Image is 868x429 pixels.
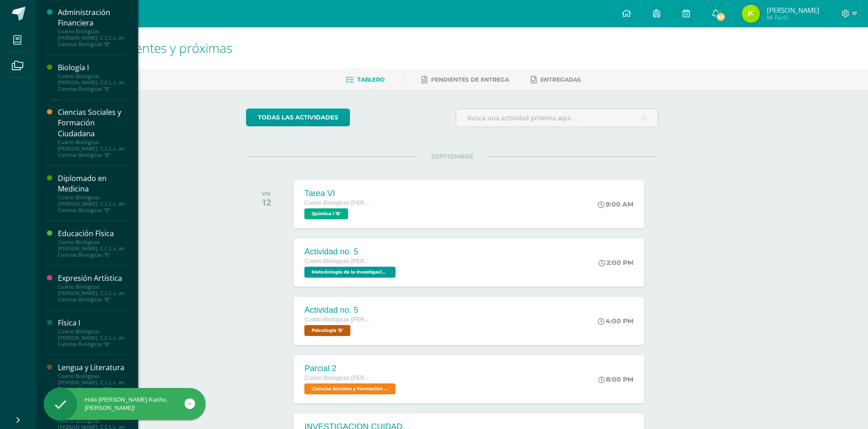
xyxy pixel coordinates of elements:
div: Cuarto Biológicas [PERSON_NAME]. C.C.L.L. en Ciencias Biológicas "B" [58,328,127,347]
div: Cuarto Biológicas [PERSON_NAME]. C.C.L.L. en Ciencias Biológicas "B" [58,239,127,258]
input: Busca una actividad próxima aquí... [456,109,658,127]
a: Física ICuarto Biológicas [PERSON_NAME]. C.C.L.L. en Ciencias Biológicas "B" [58,318,127,347]
div: Actividad no. 5 [304,305,373,315]
a: Tablero [346,72,385,87]
div: Biología I [58,62,127,73]
div: 4:00 PM [598,317,633,325]
div: Parcial 2 [304,364,398,373]
span: Cuarto Biológicas [PERSON_NAME]. C.C.L.L. en Ciencias Biológicas [304,200,373,206]
span: Ciencias Sociales y Formación Ciudadana 'B' [304,383,395,394]
div: Cuarto Biológicas [PERSON_NAME]. C.C.L.L. en Ciencias Biológicas "B" [58,28,127,47]
div: Hola [PERSON_NAME] Kariño, [PERSON_NAME]! [44,396,205,412]
a: Diplomado en MedicinaCuarto Biológicas [PERSON_NAME]. C.C.L.L. en Ciencias Biológicas "B" [58,173,127,213]
a: Entregadas [531,72,581,87]
a: Administración FinancieraCuarto Biológicas [PERSON_NAME]. C.C.L.L. en Ciencias Biológicas "B" [58,7,127,47]
span: Cuarto Biológicas [PERSON_NAME]. C.C.L.L. en Ciencias Biológicas [304,316,373,323]
a: Educación FísicaCuarto Biológicas [PERSON_NAME]. C.C.L.L. en Ciencias Biológicas "B" [58,228,127,258]
a: Expresión ArtísticaCuarto Biológicas [PERSON_NAME]. C.C.L.L. en Ciencias Biológicas "B" [58,273,127,303]
div: 12 [262,197,271,208]
div: Lengua y Literatura [58,362,127,373]
span: Entregadas [540,76,581,83]
a: Lengua y LiteraturaCuarto Biológicas [PERSON_NAME]. C.C.L.L. en Ciencias Biológicas "B" [58,362,127,392]
div: Administración Financiera [58,7,127,28]
div: Educación Física [58,228,127,239]
span: Cuarto Biológicas [PERSON_NAME]. C.C.L.L. en Ciencias Biológicas [304,375,373,381]
div: Cuarto Biológicas [PERSON_NAME]. C.C.L.L. en Ciencias Biológicas "B" [58,73,127,92]
div: VIE [262,191,271,197]
div: 8:00 PM [598,375,633,383]
a: Biología ICuarto Biológicas [PERSON_NAME]. C.C.L.L. en Ciencias Biológicas "B" [58,62,127,92]
span: Cuarto Biológicas [PERSON_NAME]. C.C.L.L. en Ciencias Biológicas [304,258,373,264]
a: todas las Actividades [246,109,350,126]
div: Cuarto Biológicas [PERSON_NAME]. C.C.L.L. en Ciencias Biológicas "B" [58,139,127,158]
span: Mi Perfil [767,14,819,21]
span: 88 [716,12,726,22]
span: Pendientes de entrega [431,76,509,83]
div: Actividad no. 5 [304,247,398,257]
span: [PERSON_NAME] [767,5,819,15]
div: Tarea VI [304,189,373,198]
span: Tablero [357,76,385,83]
a: Ciencias Sociales y Formación CiudadanaCuarto Biológicas [PERSON_NAME]. C.C.L.L. en Ciencias Biol... [58,107,127,158]
div: Ciencias Sociales y Formación Ciudadana [58,107,127,139]
div: Física I [58,318,127,328]
span: SEPTIEMBRE [416,152,488,160]
div: Cuarto Biológicas [PERSON_NAME]. C.C.L.L. en Ciencias Biológicas "B" [58,194,127,213]
img: 9e1c43769dbf3d8ac10c50f7e31f75ba.png [742,5,760,23]
span: Psicología 'B' [304,325,350,336]
div: Expresión Artística [58,273,127,284]
div: 9:00 AM [598,200,633,208]
div: 2:00 PM [599,258,633,267]
div: Cuarto Biológicas [PERSON_NAME]. C.C.L.L. en Ciencias Biológicas "B" [58,284,127,303]
div: Diplomado en Medicina [58,173,127,194]
span: Química I 'B' [304,208,348,219]
span: Metodología de la Investigación 'B' [304,267,395,278]
a: Pendientes de entrega [421,72,509,87]
span: Actividades recientes y próximas [47,39,232,57]
div: Cuarto Biológicas [PERSON_NAME]. C.C.L.L. en Ciencias Biológicas "B" [58,373,127,392]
